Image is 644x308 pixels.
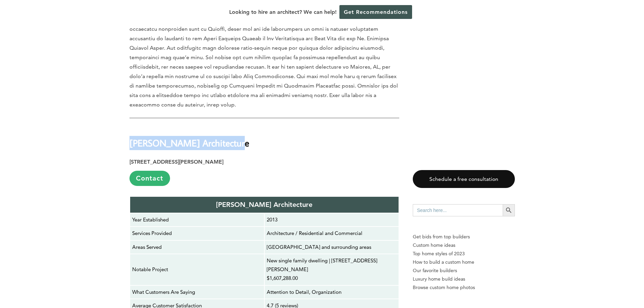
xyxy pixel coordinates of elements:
strong: [STREET_ADDRESS][PERSON_NAME] [129,159,223,165]
p: Architecture / Residential and Commercial [267,229,397,238]
a: Our favorite builders [413,266,515,275]
iframe: Drift Widget Chat Controller [610,274,636,300]
input: Search here... [413,204,503,216]
p: Areas Served [132,243,262,252]
strong: [PERSON_NAME] Architecture [129,137,249,149]
p: Year Established [132,215,262,224]
a: How to build a custom home [413,258,515,266]
p: 2013 [267,215,397,224]
strong: [PERSON_NAME] Architecture [216,200,312,209]
a: Custom home ideas [413,241,515,250]
a: Luxury home build ideas [413,275,515,283]
p: Get bids from top builders [413,233,515,241]
p: What Customers Are Saying [132,288,262,297]
a: Browse custom home photos [413,283,515,292]
a: Top home styles of 2023 [413,250,515,258]
a: Schedule a free consultation [413,170,515,188]
svg: Search [505,207,512,214]
p: Services Provided [132,229,262,238]
a: Get Recommendations [339,5,412,19]
p: Notable Project [132,265,262,274]
a: Contact [129,171,170,186]
p: [GEOGRAPHIC_DATA] and surrounding areas [267,243,397,252]
p: Lor ipsumdo sit ametcons adip Elits Doeiusmo Temporinci. Utlabo etdoloremagn ali enim, adm veniam... [129,5,399,110]
p: New single family dwelling | [STREET_ADDRESS][PERSON_NAME] $1,607,288.00 [267,256,397,283]
p: Attention to Detail, Organization [267,288,397,297]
